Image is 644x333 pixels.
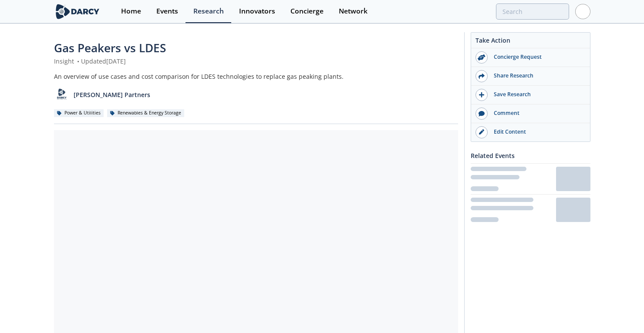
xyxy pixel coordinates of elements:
[54,4,101,19] img: logo-wide.svg
[121,8,141,15] div: Home
[488,91,585,98] div: Save Research
[575,4,590,19] img: Profile
[488,109,585,117] div: Comment
[471,36,590,48] div: Take Action
[471,123,590,141] a: Edit Content
[471,148,590,163] div: Related Events
[339,8,368,15] div: Network
[488,53,585,61] div: Concierge Request
[488,72,585,80] div: Share Research
[107,109,185,117] div: Renewables & Energy Storage
[54,72,458,81] div: An overview of use cases and cost comparison for LDES technologies to replace gas peaking plants.
[496,3,569,20] input: Advanced Search
[488,128,585,136] div: Edit Content
[54,40,166,56] span: Gas Peakers vs LDES
[76,57,81,65] span: •
[290,8,324,15] div: Concierge
[239,8,275,15] div: Innovators
[74,90,150,99] p: [PERSON_NAME] Partners
[193,8,224,15] div: Research
[54,57,458,66] div: Insight Updated [DATE]
[54,109,104,117] div: Power & Utilities
[156,8,178,15] div: Events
